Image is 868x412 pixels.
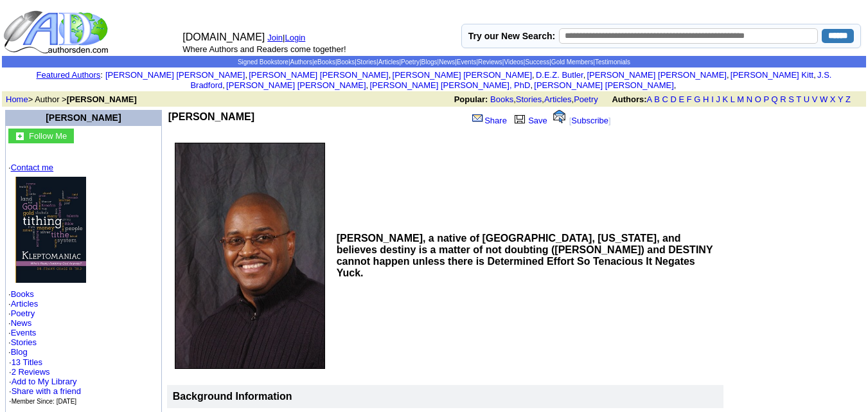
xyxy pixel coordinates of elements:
a: Contact me [11,163,53,172]
font: [ [569,116,572,125]
a: 13 Titles [12,357,42,367]
font: | [283,33,310,42]
a: T [796,94,801,104]
a: Follow Me [29,130,67,141]
a: [PERSON_NAME] [46,112,121,123]
a: 2 Reviews [12,367,50,377]
a: Signed Bookstore [238,58,288,66]
label: Try our New Search: [468,31,555,41]
a: U [804,94,810,104]
b: Background Information [173,391,292,402]
a: Books [490,94,513,104]
a: Articles [544,94,572,104]
a: [PERSON_NAME] [PERSON_NAME] [534,80,673,90]
a: O [755,94,761,104]
a: eBooks [314,58,335,66]
b: Popular: [454,94,488,104]
a: Stories [11,337,37,347]
a: Share with a friend [12,386,81,396]
a: Poetry [11,309,35,318]
font: i [391,72,392,79]
font: Member Since: [DATE] [12,398,77,405]
img: 71976.jpg [175,143,325,369]
a: Add to My Library [12,377,77,386]
a: Videos [504,58,523,66]
font: · · [9,357,81,406]
font: · · · [9,377,81,406]
font: i [729,72,731,79]
font: i [585,72,587,79]
a: P [763,94,768,104]
a: Stories [357,58,376,66]
font: ] [608,116,611,125]
a: Books [337,58,355,66]
a: News [439,58,455,66]
font: Where Authors and Readers come together! [182,44,346,54]
a: H [703,94,709,104]
a: Poetry [574,94,598,104]
font: i [247,72,249,79]
a: I [711,94,714,104]
font: > Author > [6,94,137,104]
img: gc.jpg [16,132,24,140]
font: i [225,82,226,89]
a: Events [457,58,477,66]
font: i [533,82,534,89]
a: D [670,94,676,104]
a: [PERSON_NAME] [PERSON_NAME] [226,80,366,90]
font: Follow Me [29,131,67,141]
a: V [812,94,818,104]
a: Events [11,328,37,337]
font: · · · · · · · · [8,163,159,406]
font: [DOMAIN_NAME] [182,31,265,42]
font: i [535,72,536,79]
a: Z [846,94,851,104]
img: share_page.gif [472,113,483,123]
a: L [731,94,735,104]
a: A [647,94,652,104]
a: Poetry [401,58,420,66]
a: F [687,94,692,104]
a: Success [525,58,549,66]
a: Join [267,33,283,42]
a: Share [471,116,507,125]
a: R [780,94,786,104]
a: Home [6,94,28,104]
a: Stories [516,94,542,104]
a: Login [285,33,306,42]
a: Q [771,94,777,104]
a: Y [838,94,843,104]
a: Reviews [478,58,502,66]
a: Gold Members [551,58,594,66]
b: [PERSON_NAME] [67,94,137,104]
a: [PERSON_NAME] [PERSON_NAME] [393,70,532,80]
a: S [788,94,794,104]
font: , , , , , , , , , , [105,70,832,90]
font: , , , [454,94,862,104]
font: i [368,82,369,89]
font: : [37,70,103,80]
a: News [11,318,32,328]
a: Articles [378,58,400,66]
b: [PERSON_NAME], a native of [GEOGRAPHIC_DATA], [US_STATE], and believes destiny is a matter of not... [337,233,713,278]
a: Books [11,289,34,299]
a: E [678,94,684,104]
a: Testimonials [595,58,630,66]
font: i [816,72,817,79]
a: Articles [11,299,39,309]
a: K [723,94,729,104]
img: alert.gif [553,110,565,123]
a: C [662,94,668,104]
a: J [716,94,720,104]
a: [PERSON_NAME] [PERSON_NAME] [249,70,388,80]
a: [PERSON_NAME] Kitt [731,70,813,80]
a: M [737,94,744,104]
a: Subscribe [571,116,608,125]
b: [PERSON_NAME] [168,111,254,122]
a: Save [511,116,547,125]
a: D.E.Z. Butler [536,70,583,80]
a: Blog [11,347,28,357]
a: Blogs [421,58,438,66]
a: B [654,94,660,104]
